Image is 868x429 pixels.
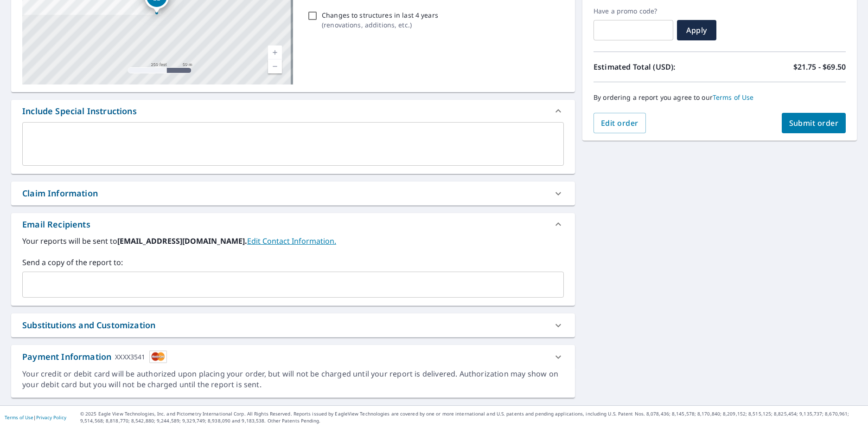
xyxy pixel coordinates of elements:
p: $21.75 - $69.50 [793,61,846,72]
a: Current Level 17, Zoom Out [268,59,282,73]
div: Payment InformationXXXX3541cardImage [11,345,575,369]
a: Terms of Use [5,414,33,421]
div: Payment Information [22,351,167,363]
label: Send a copy of the report to: [22,257,564,268]
div: Include Special Instructions [11,100,575,122]
a: Privacy Policy [36,414,66,421]
a: Terms of Use [713,93,754,102]
div: XXXX3541 [115,351,145,363]
img: cardImage [149,351,167,363]
a: EditContactInfo [247,236,336,246]
div: Substitutions and Customization [22,319,155,331]
span: Apply [684,25,709,35]
p: Estimated Total (USD): [594,61,720,72]
span: Edit order [601,118,638,128]
button: Edit order [594,113,646,133]
div: Claim Information [22,187,98,200]
label: Have a promo code? [594,7,673,15]
p: By ordering a report you agree to our [594,93,846,102]
button: Submit order [782,113,846,133]
label: Your reports will be sent to [22,235,564,247]
div: Your credit or debit card will be authorized upon placing your order, but will not be charged unt... [22,369,564,390]
button: Apply [677,20,716,40]
a: Current Level 17, Zoom In [268,45,282,59]
p: Changes to structures in last 4 years [322,10,438,20]
p: ( renovations, additions, etc. ) [322,20,438,30]
div: Claim Information [11,182,575,205]
p: | [5,415,66,420]
div: Substitutions and Customization [11,313,575,337]
div: Include Special Instructions [22,105,137,117]
div: Email Recipients [11,213,575,235]
p: © 2025 Eagle View Technologies, Inc. and Pictometry International Corp. All Rights Reserved. Repo... [80,410,863,424]
span: Submit order [789,118,839,128]
div: Email Recipients [22,218,90,231]
b: [EMAIL_ADDRESS][DOMAIN_NAME]. [117,236,247,246]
